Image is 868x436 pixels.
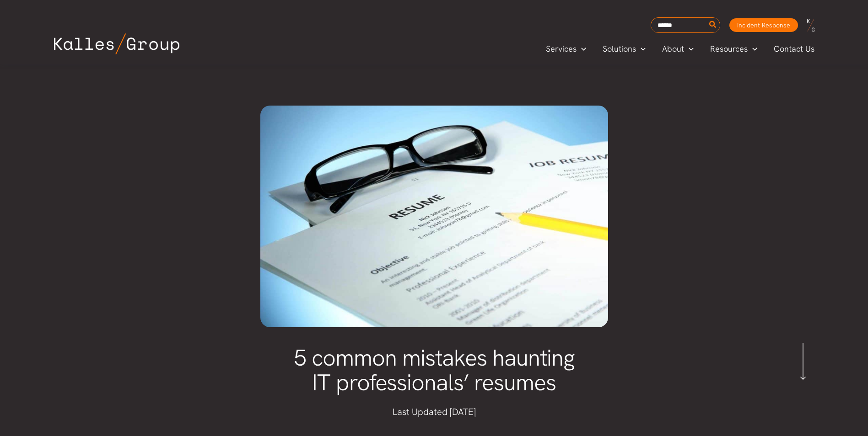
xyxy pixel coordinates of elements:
[654,42,702,56] a: AboutMenu Toggle
[260,106,608,327] img: Depositphotos_12723046_original-scaled
[684,42,694,56] span: Menu Toggle
[636,42,646,56] span: Menu Toggle
[577,42,586,56] span: Menu Toggle
[603,42,636,56] span: Solutions
[729,18,798,32] a: Incident Response
[766,42,824,56] a: Contact Us
[707,18,719,32] button: Search
[538,42,594,56] a: ServicesMenu Toggle
[774,42,814,56] span: Contact Us
[546,42,577,56] span: Services
[662,42,684,56] span: About
[393,406,476,418] span: Last Updated [DATE]
[294,343,574,398] span: 5 common mistakes haunting IT professionals’ resumes
[538,41,823,56] nav: Primary Site Navigation
[748,42,757,56] span: Menu Toggle
[702,42,766,56] a: ResourcesMenu Toggle
[710,42,748,56] span: Resources
[594,42,654,56] a: SolutionsMenu Toggle
[54,33,179,54] img: Kalles Group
